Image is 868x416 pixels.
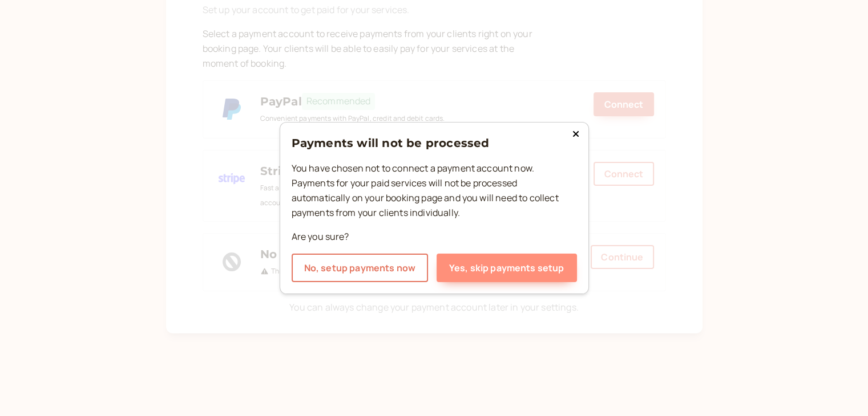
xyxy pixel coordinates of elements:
button: Yes, skip payments setup [437,254,577,282]
h3: Payments will not be processed [292,134,577,152]
iframe: Chat Widget [811,361,868,416]
p: You have chosen not to connect a payment account now. Payments for your paid services will not be... [292,161,577,221]
p: Are you sure? [292,230,577,244]
button: No, setup payments now [292,254,429,282]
